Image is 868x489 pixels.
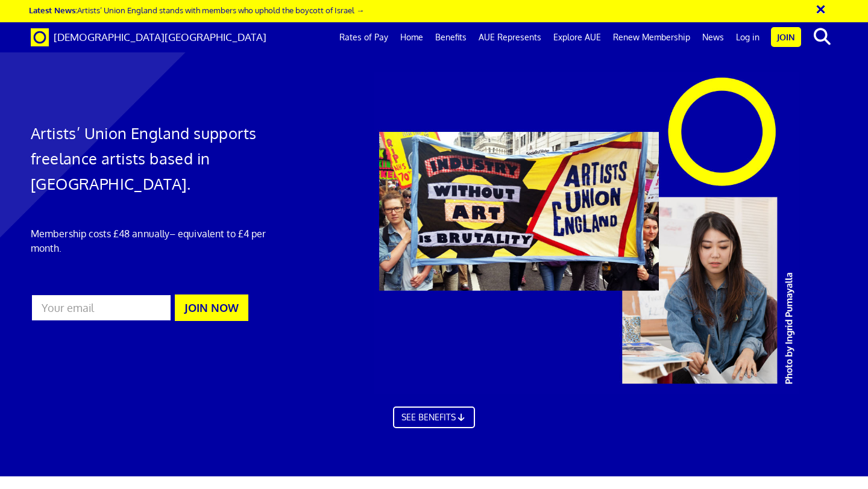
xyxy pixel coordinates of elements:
[175,294,248,321] button: JOIN NOW
[771,27,801,47] a: Join
[547,22,607,52] a: Explore AUE
[393,406,475,428] a: SEE BENEFITS
[473,22,547,52] a: AUE Represents
[54,31,266,43] span: [DEMOGRAPHIC_DATA][GEOGRAPHIC_DATA]
[22,22,275,52] a: Brand [DEMOGRAPHIC_DATA][GEOGRAPHIC_DATA]
[31,294,172,322] input: Your email
[730,22,766,52] a: Log in
[29,5,77,15] strong: Latest News:
[31,226,288,255] p: Membership costs £48 annually – equivalent to £4 per month.
[696,22,730,52] a: News
[607,22,696,52] a: Renew Membership
[804,24,840,49] button: search
[31,120,288,196] h1: Artists’ Union England supports freelance artists based in [GEOGRAPHIC_DATA].
[429,22,473,52] a: Benefits
[394,22,429,52] a: Home
[29,5,364,15] a: Latest News:Artists’ Union England stands with members who uphold the boycott of Israel →
[333,22,394,52] a: Rates of Pay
